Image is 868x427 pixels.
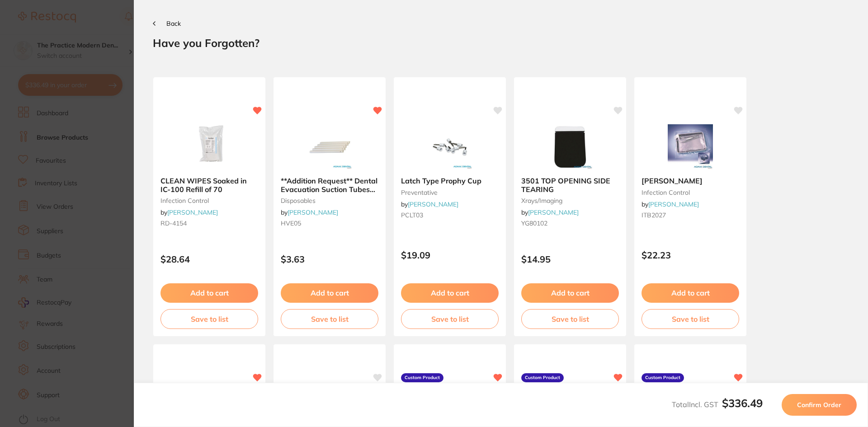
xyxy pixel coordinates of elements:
small: YG80102 [521,220,619,227]
b: **Addition Request** Dental Evacuation Suction Tubes Side Vent [281,177,378,193]
img: 3501 TOP OPENING SIDE TEARING [541,124,599,169]
button: Add to cart [642,283,739,302]
span: Back [166,19,181,28]
button: Save to list [160,309,258,329]
label: Custom Product [642,373,684,382]
b: $336.49 [722,396,763,410]
small: infection control [160,197,258,204]
a: [PERSON_NAME] [167,208,218,216]
button: Save to list [642,309,739,329]
p: $22.23 [642,250,739,260]
small: xrays/imaging [521,197,619,204]
small: RD-4154 [160,220,258,227]
h2: Have you Forgotten? [153,36,849,50]
p: $14.95 [521,254,619,264]
b: 3501 TOP OPENING SIDE TEARING [521,177,619,193]
button: Confirm Order [782,394,857,416]
button: Add to cart [160,283,258,302]
button: Add to cart [281,283,378,302]
span: Total Incl. GST [672,400,763,409]
span: by [642,200,699,208]
span: Confirm Order [797,401,841,409]
button: Save to list [521,309,619,329]
p: $28.64 [160,254,258,264]
a: [PERSON_NAME] [408,200,458,208]
b: Latch Type Prophy Cup [401,177,499,185]
b: CLEAN WIPES Soaked in IC-100 Refill of 70 [160,177,258,193]
small: preventative [401,189,499,196]
span: by [401,200,458,208]
p: $3.63 [281,254,378,264]
a: [PERSON_NAME] [648,200,699,208]
small: disposables [281,197,378,204]
button: Add to cart [401,283,499,302]
a: [PERSON_NAME] [288,208,338,216]
img: Tray Barrier [661,124,720,169]
button: Save to list [281,309,378,329]
img: **Addition Request** Dental Evacuation Suction Tubes Side Vent [300,124,359,169]
p: $19.09 [401,250,499,260]
a: [PERSON_NAME] [528,208,579,216]
img: Latch Type Prophy Cup [420,124,479,169]
span: by [160,208,218,216]
span: by [521,208,579,216]
label: Custom Product [521,373,564,382]
label: Custom Product [401,373,443,382]
b: Tray Barrier [642,177,739,185]
button: Add to cart [521,283,619,302]
small: PCLT03 [401,211,499,219]
span: by [281,208,338,216]
small: HVE05 [281,220,378,227]
small: ITB2027 [642,211,739,219]
small: infection control [642,189,739,196]
button: Save to list [401,309,499,329]
button: Back [153,20,181,27]
img: CLEAN WIPES Soaked in IC-100 Refill of 70 [180,124,239,169]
